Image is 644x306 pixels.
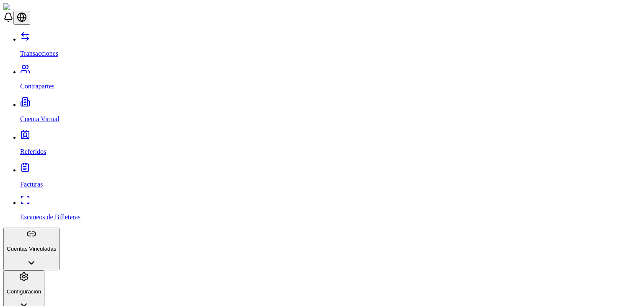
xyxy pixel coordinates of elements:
[20,83,641,90] p: Contrapartes
[20,68,641,90] a: Contrapartes
[20,213,641,221] p: Escaneos de Billeteras
[20,36,641,57] a: Transacciones
[20,50,641,57] p: Transacciones
[20,134,641,156] a: Referidos
[7,288,41,295] p: Configuración
[3,228,60,270] button: Cuentas Vinculadas
[20,199,641,221] a: Escaneos de Billeteras
[20,101,641,123] a: Cuenta Virtual
[20,148,641,156] p: Referidos
[20,115,641,123] p: Cuenta Virtual
[20,166,641,188] a: Facturas
[3,3,53,11] img: ShieldPay Logo
[20,181,641,188] p: Facturas
[7,246,56,252] p: Cuentas Vinculadas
